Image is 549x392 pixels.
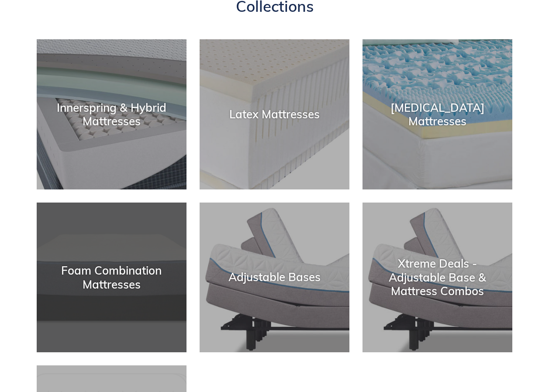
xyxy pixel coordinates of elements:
[37,264,186,291] div: Foam Combination Mattresses
[363,101,512,128] div: [MEDICAL_DATA] Mattresses
[363,39,512,189] a: [MEDICAL_DATA] Mattresses
[200,39,349,189] a: Latex Mattresses
[363,203,512,352] a: Xtreme Deals - Adjustable Base & Mattress Combos
[363,257,512,298] div: Xtreme Deals - Adjustable Base & Mattress Combos
[200,108,349,121] div: Latex Mattresses
[200,203,349,352] a: Adjustable Bases
[200,271,349,284] div: Adjustable Bases
[37,101,186,128] div: Innerspring & Hybrid Mattresses
[37,203,186,352] a: Foam Combination Mattresses
[37,39,186,189] a: Innerspring & Hybrid Mattresses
